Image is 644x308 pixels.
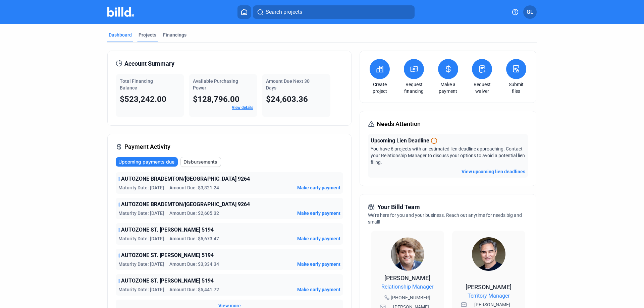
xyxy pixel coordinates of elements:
[462,168,525,175] button: View upcoming lien deadlines
[193,95,239,104] span: $128,796.00
[377,119,421,129] span: Needs Attention
[120,78,153,90] span: Total Financing Balance
[118,286,164,293] span: Maturity Date: [DATE]
[297,235,340,242] button: Make early payment
[297,286,340,293] button: Make early payment
[266,95,308,104] span: $24,603.36
[169,235,219,242] span: Amount Due: $5,673.47
[163,32,186,38] div: Financings
[118,184,164,191] span: Maturity Date: [DATE]
[253,5,415,19] button: Search projects
[118,159,174,165] span: Upcoming payments due
[169,184,219,191] span: Amount Due: $3,821.24
[466,284,512,291] span: [PERSON_NAME]
[468,292,509,300] span: Territory Manager
[436,81,460,95] a: Make a payment
[121,200,250,208] span: AUTOZONE BRADEMTON/[GEOGRAPHIC_DATA] 9264
[121,251,214,259] span: AUTOZONE ST. [PERSON_NAME] 5194
[368,212,522,225] span: We're here for you and your business. Reach out anytime for needs big and small!
[107,7,134,17] img: Billd Company Logo
[116,157,178,167] button: Upcoming payments due
[266,78,310,90] span: Amount Due Next 30 Days
[297,184,340,191] button: Make early payment
[121,277,214,285] span: AUTOZONE ST. [PERSON_NAME] 5194
[183,159,217,165] span: Disbursements
[109,32,132,38] div: Dashboard
[121,226,214,234] span: AUTOZONE ST. [PERSON_NAME] 5194
[297,261,340,267] button: Make early payment
[470,81,494,95] a: Request waiver
[371,146,525,165] span: You have 6 projects with an estimated lien deadline approaching. Contact your Relationship Manage...
[472,237,505,271] img: Territory Manager
[118,261,164,267] span: Maturity Date: [DATE]
[118,235,164,242] span: Maturity Date: [DATE]
[266,8,302,16] span: Search projects
[193,78,238,90] span: Available Purchasing Power
[169,261,219,267] span: Amount Due: $3,334.34
[169,210,219,217] span: Amount Due: $2,605.32
[402,81,426,95] a: Request financing
[384,274,430,282] span: [PERSON_NAME]
[527,8,533,16] span: GL
[139,32,156,38] div: Projects
[232,105,253,110] a: View details
[124,59,174,68] span: Account Summary
[180,157,221,167] button: Disbursements
[523,5,537,19] button: GL
[381,283,433,291] span: Relationship Manager
[377,202,420,212] span: Your Billd Team
[169,286,219,293] span: Amount Due: $5,441.72
[391,237,424,271] img: Relationship Manager
[368,81,391,95] a: Create project
[391,294,430,301] span: [PHONE_NUMBER]
[504,81,528,95] a: Submit files
[121,175,250,183] span: AUTOZONE BRADEMTON/[GEOGRAPHIC_DATA] 9264
[124,142,170,151] span: Payment Activity
[118,210,164,217] span: Maturity Date: [DATE]
[297,210,340,217] button: Make early payment
[371,137,429,145] span: Upcoming Lien Deadline
[120,95,166,104] span: $523,242.00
